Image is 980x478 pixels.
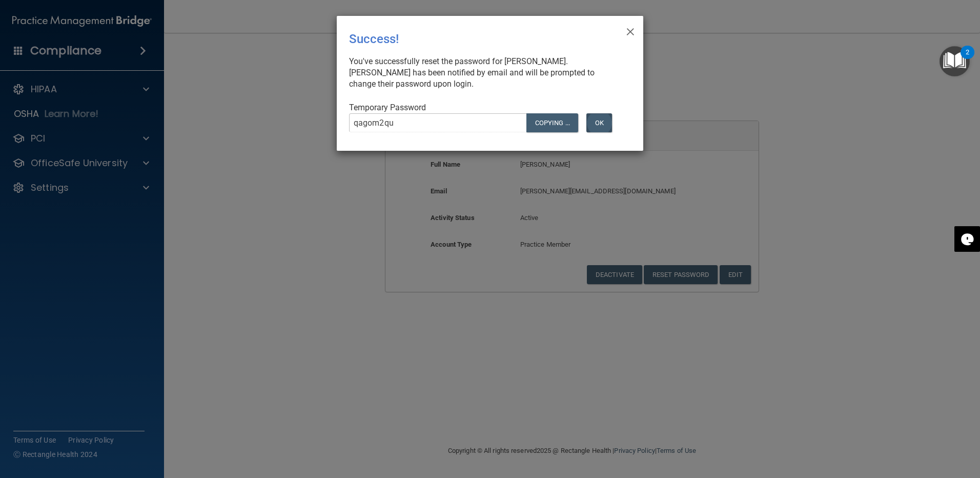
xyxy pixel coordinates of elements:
[349,56,623,90] div: You've successfully reset the password for [PERSON_NAME]. [PERSON_NAME] has been notified by emai...
[966,52,969,66] div: 2
[586,113,612,132] button: OK
[940,46,970,76] button: Open Resource Center, 2 new notifications
[526,113,578,132] button: Copying ...
[349,24,589,54] div: Success!
[349,103,426,112] span: Temporary Password
[626,20,635,41] span: ×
